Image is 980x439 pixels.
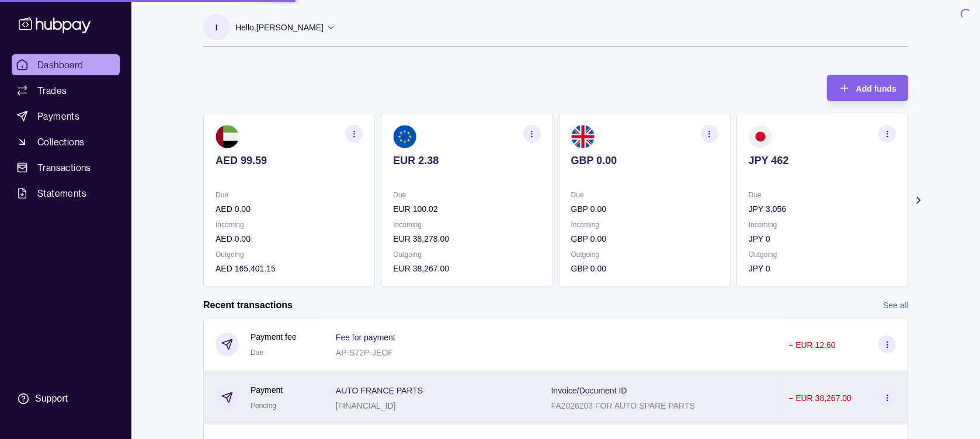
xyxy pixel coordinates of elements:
[216,262,363,275] p: AED 165,401.15
[336,401,396,410] p: [FINANCIAL_ID]
[788,340,836,350] p: − EUR 12.60
[856,84,896,93] span: Add funds
[37,135,84,149] span: Collections
[35,392,68,405] div: Support
[571,248,718,261] p: Outgoing
[571,203,718,215] p: GBP 0.00
[216,125,239,148] img: ae
[571,262,718,275] p: GBP 0.00
[216,232,363,245] p: AED 0.00
[571,125,595,148] img: gb
[12,386,120,411] a: Support
[251,402,276,410] span: Pending
[12,106,120,127] a: Payments
[551,401,695,410] p: FA2026203 FOR AUTO SPARE PARTS
[393,232,540,245] p: EUR 38,278.00
[216,21,218,34] p: I
[12,54,120,75] a: Dashboard
[393,189,540,201] p: Due
[336,333,395,342] p: Fee for payment
[235,21,324,34] p: Hello, [PERSON_NAME]
[393,262,540,275] p: EUR 38,267.00
[336,386,423,395] p: AUTO FRANCE PARTS
[749,189,896,201] p: Due
[749,154,896,167] p: JPY 462
[37,83,67,97] span: Trades
[216,189,363,201] p: Due
[216,154,363,167] p: AED 99.59
[749,262,896,275] p: JPY 0
[393,154,540,167] p: EUR 2.38
[788,393,852,403] p: − EUR 38,267.00
[12,183,120,204] a: Statements
[336,348,393,357] p: AP-S72P-JEOF
[12,80,120,101] a: Trades
[251,384,283,396] p: Payment
[749,248,896,261] p: Outgoing
[393,248,540,261] p: Outgoing
[571,189,718,201] p: Due
[37,186,86,200] span: Statements
[749,125,772,148] img: jp
[551,386,627,395] p: Invoice/Document ID
[216,203,363,215] p: AED 0.00
[12,157,120,178] a: Transactions
[37,109,79,123] span: Payments
[749,218,896,231] p: Incoming
[749,232,896,245] p: JPY 0
[571,154,718,167] p: GBP 0.00
[827,75,908,101] button: Add funds
[251,330,297,343] p: Payment fee
[571,232,718,245] p: GBP 0.00
[216,218,363,231] p: Incoming
[393,203,540,215] p: EUR 100.02
[216,248,363,261] p: Outgoing
[883,299,908,312] a: See all
[37,161,91,175] span: Transactions
[393,218,540,231] p: Incoming
[749,203,896,215] p: JPY 3,056
[251,349,263,357] span: Due
[12,131,120,152] a: Collections
[571,218,718,231] p: Incoming
[393,125,416,148] img: eu
[203,299,293,312] h2: Recent transactions
[37,58,84,72] span: Dashboard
